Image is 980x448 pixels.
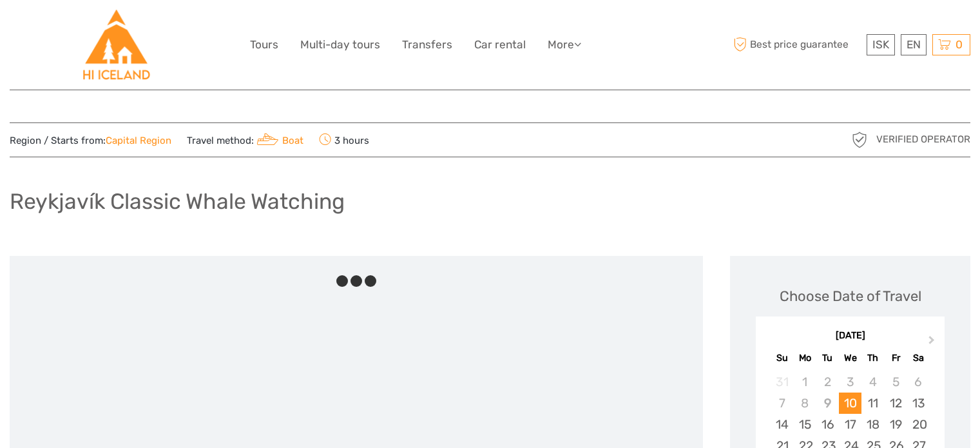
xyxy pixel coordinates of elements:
a: Tours [250,35,278,54]
a: Multi-day tours [300,35,380,54]
div: Mo [794,349,816,367]
div: Choose Tuesday, September 16th, 2025 [816,414,839,435]
div: Not available Thursday, September 4th, 2025 [861,371,884,393]
div: Choose Wednesday, September 17th, 2025 [839,414,861,435]
div: Not available Saturday, September 6th, 2025 [907,371,930,393]
div: Not available Tuesday, September 2nd, 2025 [816,371,839,393]
div: Not available Tuesday, September 9th, 2025 [816,393,839,414]
a: Transfers [402,35,452,54]
div: Not available Sunday, August 31st, 2025 [771,371,793,393]
a: Boat [254,135,303,146]
div: We [839,349,861,367]
div: Tu [816,349,839,367]
span: Verified Operator [876,133,970,146]
div: Not available Friday, September 5th, 2025 [884,371,907,393]
div: Choose Date of Travel [780,286,921,306]
a: More [548,35,581,54]
div: Sa [907,349,930,367]
span: Travel method: [187,131,303,149]
div: Not available Monday, September 1st, 2025 [794,371,816,393]
span: 0 [954,38,965,51]
div: Choose Monday, September 15th, 2025 [794,414,816,435]
div: Choose Sunday, September 14th, 2025 [771,414,793,435]
div: Choose Saturday, September 20th, 2025 [907,414,930,435]
div: Su [771,349,793,367]
a: Car rental [474,35,526,54]
img: verified_operator_grey_128.png [849,130,870,150]
div: Choose Friday, September 19th, 2025 [884,414,907,435]
div: Not available Sunday, September 7th, 2025 [771,393,793,414]
div: Choose Thursday, September 18th, 2025 [861,414,884,435]
div: Not available Wednesday, September 3rd, 2025 [839,371,861,393]
div: Choose Saturday, September 13th, 2025 [907,393,930,414]
div: Choose Thursday, September 11th, 2025 [861,393,884,414]
span: 3 hours [319,131,369,149]
div: Th [861,349,884,367]
div: EN [901,34,927,55]
span: ISK [872,38,889,51]
div: Not available Monday, September 8th, 2025 [794,393,816,414]
div: Choose Friday, September 12th, 2025 [884,393,907,414]
span: Region / Starts from: [10,134,171,148]
img: Hostelling International [81,10,151,80]
a: Capital Region [106,135,171,146]
button: Next Month [923,333,943,353]
span: Best price guarantee [730,34,863,55]
div: Fr [884,349,907,367]
div: Choose Wednesday, September 10th, 2025 [839,393,861,414]
h1: Reykjavík Classic Whale Watching [10,188,345,215]
div: [DATE] [756,329,945,343]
